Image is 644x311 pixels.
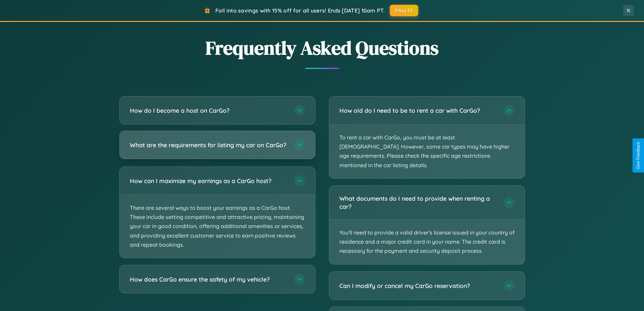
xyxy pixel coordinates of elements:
h3: How do I become a host on CarGo? [130,106,287,115]
h2: Frequently Asked Questions [119,35,525,61]
h3: What documents do I need to provide when renting a car? [339,194,497,211]
h3: Can I modify or cancel my CarGo reservation? [339,281,497,290]
button: FALL15 [390,5,418,16]
div: Give Feedback [636,142,641,169]
h3: How can I maximize my earnings as a CarGo host? [130,177,287,185]
p: To rent a car with CarGo, you must be at least [DEMOGRAPHIC_DATA]. However, some car types may ha... [329,125,525,178]
h3: How does CarGo ensure the safety of my vehicle? [130,275,287,284]
span: Fall into savings with 15% off for all users! Ends [DATE] 10am PT. [215,7,385,14]
p: There are several ways to boost your earnings as a CarGo host. These include setting competitive ... [120,195,315,258]
h3: What are the requirements for listing my car on CarGo? [130,141,287,149]
p: You'll need to provide a valid driver's license issued in your country of residence and a major c... [329,220,525,264]
h3: How old do I need to be to rent a car with CarGo? [339,106,497,115]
